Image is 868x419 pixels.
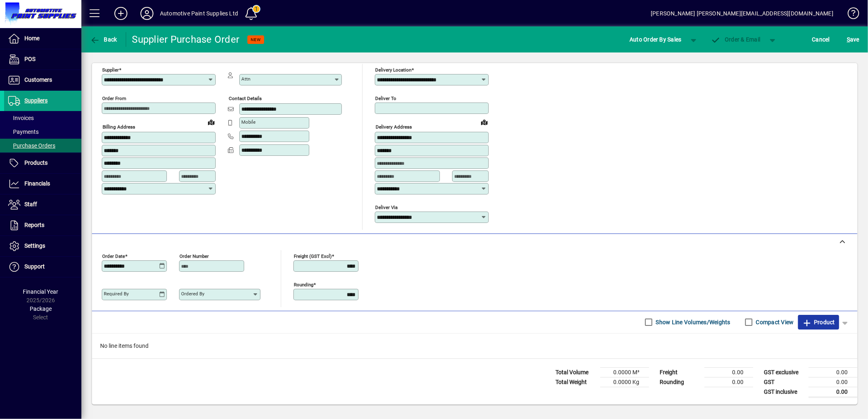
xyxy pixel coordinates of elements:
[802,316,835,329] span: Product
[24,242,45,249] span: Settings
[102,253,125,259] mat-label: Order date
[8,129,39,135] span: Payments
[847,33,859,46] span: ave
[8,115,34,121] span: Invoices
[4,236,81,256] a: Settings
[551,367,600,377] td: Total Volume
[478,116,491,129] a: View on map
[4,153,81,173] a: Products
[108,6,134,21] button: Add
[809,387,857,397] td: 0.00
[134,6,160,21] button: Profile
[707,32,765,47] button: Order & Email
[81,32,126,47] app-page-header-button: Back
[241,119,256,125] mat-label: Mobile
[24,35,39,41] span: Home
[4,111,81,125] a: Invoices
[4,70,81,90] a: Customers
[375,67,411,73] mat-label: Delivery Location
[375,96,396,101] mat-label: Deliver To
[4,139,81,153] a: Purchase Orders
[4,174,81,194] a: Financials
[760,387,809,397] td: GST inclusive
[4,49,81,70] a: POS
[704,377,753,387] td: 0.00
[294,282,313,287] mat-label: Rounding
[625,32,686,47] button: Auto Order By Sales
[251,37,261,42] span: NEW
[24,159,48,166] span: Products
[88,32,119,47] button: Back
[656,367,704,377] td: Freight
[24,222,44,228] span: Reports
[810,32,832,47] button: Cancel
[4,215,81,236] a: Reports
[294,253,332,259] mat-label: Freight (GST excl)
[241,76,250,82] mat-label: Attn
[809,377,857,387] td: 0.00
[812,33,830,46] span: Cancel
[375,204,398,210] mat-label: Deliver via
[4,28,81,49] a: Home
[704,367,753,377] td: 0.00
[4,194,81,215] a: Staff
[845,32,861,47] button: Save
[30,306,52,312] span: Package
[600,367,649,377] td: 0.0000 M³
[24,97,48,104] span: Suppliers
[754,318,794,326] label: Compact View
[600,377,649,387] td: 0.0000 Kg
[24,263,45,270] span: Support
[23,288,59,295] span: Financial Year
[842,2,858,28] a: Knowledge Base
[160,7,238,20] div: Automotive Paint Supplies Ltd
[104,291,129,297] mat-label: Required by
[4,257,81,277] a: Support
[205,116,218,129] a: View on map
[24,180,50,187] span: Financials
[4,125,81,139] a: Payments
[798,315,839,330] button: Product
[651,7,833,20] div: [PERSON_NAME] [PERSON_NAME][EMAIL_ADDRESS][DOMAIN_NAME]
[24,201,37,207] span: Staff
[656,377,704,387] td: Rounding
[8,142,55,149] span: Purchase Orders
[654,318,730,326] label: Show Line Volumes/Weights
[24,56,35,62] span: POS
[179,253,209,259] mat-label: Order number
[90,36,117,43] span: Back
[92,334,857,358] div: No line items found
[847,36,850,43] span: S
[809,367,857,377] td: 0.00
[132,33,240,46] div: Supplier Purchase Order
[551,377,600,387] td: Total Weight
[760,367,809,377] td: GST exclusive
[24,76,52,83] span: Customers
[760,377,809,387] td: GST
[630,33,682,46] span: Auto Order By Sales
[711,36,761,43] span: Order & Email
[102,96,126,101] mat-label: Order from
[181,291,204,297] mat-label: Ordered by
[102,67,119,73] mat-label: Supplier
